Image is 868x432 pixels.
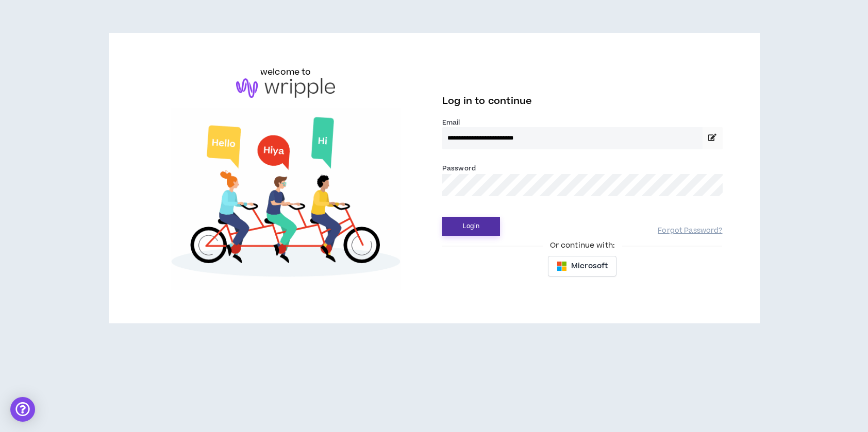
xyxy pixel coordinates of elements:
[442,164,476,173] label: Password
[260,66,311,78] h6: welcome to
[442,217,500,236] button: Login
[442,118,723,127] label: Email
[658,226,722,236] a: Forgot Password?
[543,240,622,251] span: Or continue with:
[236,78,335,98] img: logo-brand.png
[548,256,616,277] button: Microsoft
[571,261,608,272] span: Microsoft
[146,108,426,290] img: Welcome to Wripple
[442,95,532,108] span: Log in to continue
[10,397,35,422] div: Open Intercom Messenger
